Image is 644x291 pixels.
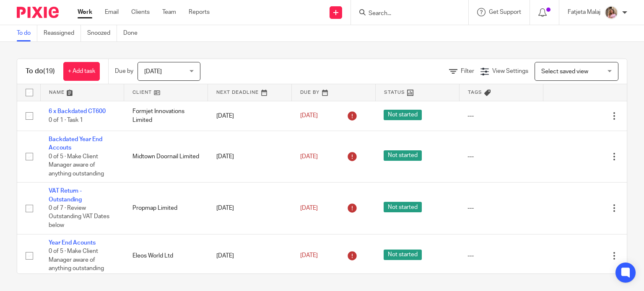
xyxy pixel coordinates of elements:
[124,183,208,234] td: Propmap Limited
[87,25,117,41] a: Snoozed
[208,234,292,277] td: [DATE]
[63,62,100,81] a: + Add task
[124,101,208,131] td: Formjet Innovations Limited
[162,8,176,16] a: Team
[541,69,588,75] span: Select saved view
[467,112,535,120] div: ---
[300,205,318,211] span: [DATE]
[461,68,474,74] span: Filter
[489,9,521,15] span: Get Support
[368,10,443,18] input: Search
[467,252,535,260] div: ---
[26,67,55,76] h1: To do
[49,117,83,123] span: 0 of 1 · Task 1
[49,240,96,246] a: Year End Acounts
[384,250,422,260] span: Not started
[468,90,482,95] span: Tags
[115,67,133,75] p: Due by
[78,8,92,16] a: Work
[49,154,104,177] span: 0 of 5 · Make Client Manager aware of anything outstanding
[384,202,422,212] span: Not started
[123,25,144,41] a: Done
[17,25,37,41] a: To do
[605,6,618,19] img: MicrosoftTeams-image%20(5).png
[17,7,59,18] img: Pixie
[124,131,208,182] td: Midtown Doornail Limited
[208,183,292,234] td: [DATE]
[43,68,55,75] span: (19)
[49,136,102,151] a: Backdated Year End Accouts
[189,8,210,16] a: Reports
[492,68,528,74] span: View Settings
[105,8,119,16] a: Email
[467,152,535,161] div: ---
[144,69,162,75] span: [DATE]
[300,113,318,119] span: [DATE]
[131,8,150,16] a: Clients
[49,108,106,114] a: 6 x Backdated CT600
[467,204,535,212] div: ---
[124,234,208,277] td: Eleos World Ltd
[49,188,82,202] a: VAT Return - Outstanding
[49,205,109,228] span: 0 of 7 · Review Outstanding VAT Dates below
[208,101,292,131] td: [DATE]
[384,150,422,161] span: Not started
[300,252,318,258] span: [DATE]
[49,248,104,271] span: 0 of 5 · Make Client Manager aware of anything outstanding
[568,8,600,16] p: Fatjeta Malaj
[300,154,318,160] span: [DATE]
[44,25,81,41] a: Reassigned
[384,110,422,120] span: Not started
[208,131,292,182] td: [DATE]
